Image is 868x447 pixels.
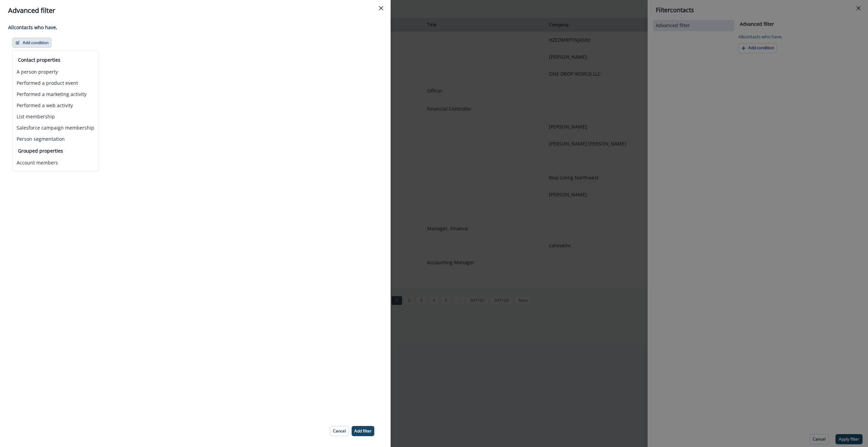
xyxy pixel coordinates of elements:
[13,157,98,168] button: Account members
[13,100,98,111] button: Performed a web activity
[333,429,346,433] p: Cancel
[13,77,98,89] button: Performed a product event
[8,24,378,31] p: All contact s who have,
[12,38,52,48] button: Add condition
[13,66,98,77] button: A person property
[330,426,349,436] button: Cancel
[18,147,93,154] p: Grouped properties
[352,426,374,436] button: Add filter
[354,429,372,433] p: Add filter
[376,3,387,14] button: Close
[13,122,98,133] button: Salesforce campaign membership
[8,5,382,16] div: Advanced filter
[13,89,98,100] button: Performed a marketing activity
[18,56,93,63] p: Contact properties
[13,111,98,122] button: List membership
[13,133,98,144] button: Person segmentation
